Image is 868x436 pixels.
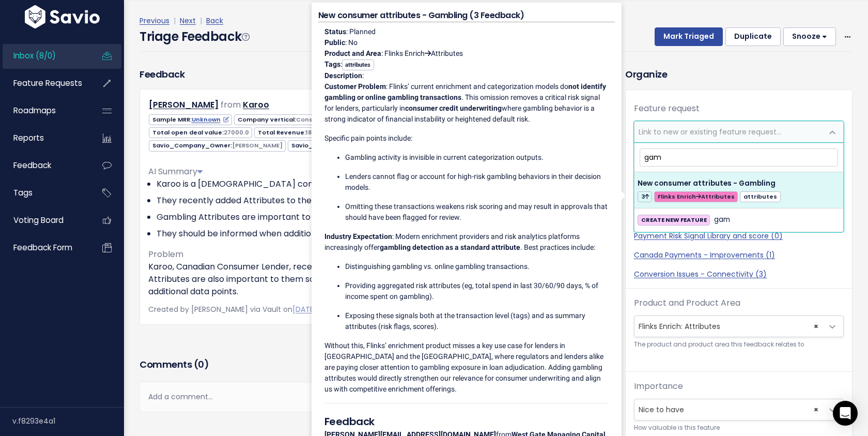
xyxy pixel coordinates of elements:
[13,78,82,88] span: Feature Requests
[634,269,844,280] a: Conversion Issues - Connectivity (3)
[13,105,56,116] span: Roadmaps
[148,166,203,177] span: AI Summary
[345,261,609,272] p: Distinguishing gambling vs. online gambling transactions.
[139,357,593,372] h3: Comments ( )
[3,71,86,95] a: Feature Requests
[22,5,102,28] img: logo-white.9d6f32f41409.svg
[345,201,609,223] p: Omitting these transactions weakens risk scoring and may result in approvals that should have bee...
[254,127,333,138] span: Total Revenue:
[625,67,853,81] h3: Organize
[180,16,196,26] a: Next
[634,399,823,420] span: Nice to have
[13,215,64,225] span: Voting Board
[324,38,345,47] strong: Public
[288,140,382,151] span: Savio_TAM:
[833,401,858,426] div: Open Intercom Messenger
[306,128,330,137] span: 18000.0
[296,115,356,124] span: Consumer Lending
[3,154,86,177] a: Feedback
[157,228,584,240] li: They should be informed when additional data points are available.
[634,380,683,393] label: Importance
[324,340,609,395] p: Without this, Flinks’ enrichment product misses a key use case for lenders in [GEOGRAPHIC_DATA] a...
[148,304,351,314] span: Created by [PERSON_NAME] via Vault on
[342,59,374,70] span: attributes
[324,82,386,91] strong: Customer Problem
[634,423,844,433] small: How valuable is this feature
[13,132,44,143] span: Reports
[3,126,86,150] a: Reports
[324,232,392,240] strong: Industry Expectation
[13,187,33,198] span: Tags
[149,127,252,138] span: Total open deal value:
[224,128,249,137] span: 27000.0
[725,27,781,46] button: Duplicate
[148,261,584,298] p: Karoo, Canadian Consumer Lender, recently added Attributes to their suite of products - Gambling ...
[714,214,730,226] span: gam
[324,133,609,144] p: Specific pain points include:
[634,399,844,420] span: Nice to have
[13,50,56,61] span: Inbox (8/0)
[324,81,609,125] p: : Flinks’ current enrichment and categorization models do . This omission removes a critical risk...
[638,191,652,202] span: 3
[814,399,818,420] span: ×
[198,358,204,371] span: 0
[324,60,340,68] strong: Tags
[12,408,124,434] div: v.f8293e4a1
[639,127,781,137] span: Link to new or existing feature request...
[634,250,844,261] a: Canada Payments - Improvements (1)
[324,414,609,429] h5: Feedback
[634,316,823,337] span: Flinks Enrich: Attributes
[234,114,359,125] span: Company vertical:
[634,231,844,242] a: Payment Risk Signal Library and score (0)
[345,280,609,302] p: Providing aggregated risk attributes (eg, total spend in last 30/60/90 days, % of income spent on...
[345,310,609,332] p: Exposing these signals both at the transaction level (tags) and as summary attributes (risk flags...
[634,297,740,309] label: Product and Product Area
[324,27,346,36] strong: Status
[243,99,269,111] a: Karoo
[3,236,86,260] a: Feedback form
[292,304,351,314] a: [DATE] 9:56 a.m.
[634,339,844,350] small: The product and product area this feedback relates to
[149,140,286,151] span: Savio_Company_Owner:
[345,171,609,193] p: Lenders cannot flag or account for high-risk gambling behaviors in their decision models.
[157,211,584,223] li: Gambling Attributes are important to them.
[206,16,223,26] a: Back
[221,99,241,111] span: from
[139,382,593,412] div: Add a comment...
[13,242,72,253] span: Feedback form
[783,27,836,46] button: Snooze
[13,160,51,171] span: Feedback
[198,16,204,26] span: |
[324,231,609,253] p: : Modern enrichment providers and risk analytics platforms increasingly offer . Best practices in...
[192,115,229,124] a: Unknown
[641,216,707,224] strong: CREATE NEW FEATURE
[3,208,86,232] a: Voting Board
[3,44,86,68] a: Inbox (8/0)
[157,194,584,207] li: They recently added Attributes to their suite of products.
[324,71,362,80] strong: Description
[149,99,219,111] a: [PERSON_NAME]
[654,191,738,202] span: Flinks Enrich Attributes
[405,104,502,112] strong: consumer credit underwriting
[740,191,780,202] span: attributes
[324,49,381,57] strong: Product and Area
[3,99,86,123] a: Roadmaps
[149,114,232,125] span: Sample MRR:
[3,181,86,205] a: Tags
[655,27,723,46] button: Mark Triaged
[634,102,700,115] label: Feature request
[139,16,169,26] a: Previous
[318,9,615,22] h4: New consumer attributes - Gambling (3 Feedback)
[814,316,818,337] span: ×
[157,178,584,190] li: Karoo is a [DEMOGRAPHIC_DATA] consumer lender.
[172,16,178,26] span: |
[380,243,520,251] strong: gambling detection as a standard attribute
[232,141,283,149] span: [PERSON_NAME]
[139,27,249,46] h4: Triage Feedback
[638,178,776,188] span: New consumer attributes - Gambling
[139,67,184,81] h3: Feedback
[634,315,844,337] span: Flinks Enrich: Attributes
[148,248,183,260] span: Problem
[345,152,609,163] p: Gambling activity is invisible in current categorization outputs.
